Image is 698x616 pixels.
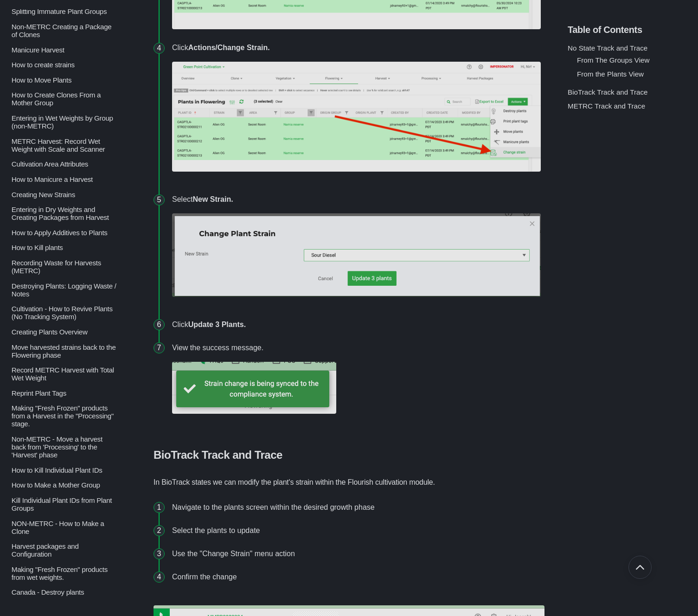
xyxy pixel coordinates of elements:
a: How to Apply Additives to Plants [7,228,119,236]
section: Table of Contents [568,9,691,602]
p: How to Create Clones From a Mother Group [11,91,119,107]
img: Success [172,362,336,414]
li: Click [168,36,544,188]
a: How to Create Clones From a Mother Group [7,91,119,107]
li: Confirm the change [168,565,544,589]
p: NON-METRC - How to Make a Clone [11,519,119,535]
p: How to Apply Additives to Plants [11,228,119,236]
li: Select [168,188,544,313]
li: Navigate to the plants screen within the desired growth phase [168,496,544,519]
a: Harvest packages and Configuration [7,542,119,558]
strong: New Strain. [192,195,233,203]
p: Creating New Strains [11,190,119,198]
a: From The Groups View [577,56,649,64]
p: Harvest packages and Configuration [11,542,119,558]
a: How to Kill Individual Plant IDs [7,466,119,474]
p: Destroying Plants: Logging Waste / Notes [11,282,119,297]
p: Kill Individual Plant IDs from Plant Groups [11,496,119,512]
a: Destroying Plants: Logging Waste / Notes [7,282,119,297]
strong: Update 3 Plants. [188,321,246,328]
p: Entering in Wet Weights by Group (non-METRC) [11,114,119,130]
a: Kill Individual Plant IDs from Plant Groups [7,496,119,512]
img: Actions/Chnage Strain [172,62,541,172]
a: No State Track and Trace [568,44,647,52]
img: New Strain [172,213,541,296]
a: Record METRC Harvest with Total Wet Weight [7,366,119,382]
a: Entering in Dry Weights and Creating Packages from Harvest [7,205,119,221]
a: Non-METRC - Move a harvest back from 'Processing' to the 'Harvest' phase [7,435,119,459]
a: Manicure Harvest [7,45,119,53]
a: Non-METRC Creating a Package of Clones [7,23,119,38]
a: Canada - Destroy plants [7,588,119,596]
a: Recording Waste for Harvests (METRC) [7,259,119,275]
a: Entering in Wet Weights by Group (non-METRC) [7,114,119,130]
p: Manicure Harvest [11,45,119,53]
p: How to create strains [11,61,119,69]
a: Move harvested strains back to the Flowering phase [7,343,119,359]
p: Non-METRC - Move a harvest back from 'Processing' to the 'Harvest' phase [11,435,119,459]
h5: Table of Contents [568,25,691,35]
a: Creating Plants Overview [7,328,119,336]
li: View the success message. [168,336,544,430]
button: Go back to top of document [628,556,652,579]
p: Making "Fresh Frozen" products from a Harvest in the "Processing" stage. [11,404,119,428]
a: Reprint Plant Tags [7,389,119,397]
p: Splitting Immature Plant Groups [11,7,119,15]
p: Move harvested strains back to the Flowering phase [11,343,119,359]
li: Click [168,313,544,336]
p: Cultivation Area Attributes [11,160,119,168]
a: METRC Track and Trace [568,102,645,110]
a: Making "Fresh Frozen" products from wet weights. [7,565,119,581]
a: How to Manicure a Harvest [7,175,119,183]
strong: Actions/Change Strain. [188,44,270,51]
p: Reprint Plant Tags [11,389,119,397]
a: How to Move Plants [7,76,119,83]
a: METRC Harvest: Record Wet Weight with Scale and Scanner [7,137,119,153]
a: Cultivation - How to Revive Plants (No Tracking System) [7,305,119,321]
p: METRC Harvest: Record Wet Weight with Scale and Scanner [11,137,119,153]
a: NON-METRC - How to Make a Clone [7,519,119,535]
a: How to Make a Mother Group [7,481,119,489]
a: Creating New Strains [7,190,119,198]
a: BioTrack Track and Trace [568,88,647,96]
a: How to Kill plants [7,244,119,251]
a: From the Plants View [577,70,644,78]
p: How to Make a Mother Group [11,481,119,489]
p: How to Move Plants [11,76,119,83]
h4: BioTrack Track and Trace [154,449,544,462]
p: How to Manicure a Harvest [11,175,119,183]
p: Recording Waste for Harvests (METRC) [11,259,119,275]
p: How to Kill plants [11,244,119,251]
p: Record METRC Harvest with Total Wet Weight [11,366,119,382]
a: Splitting Immature Plant Groups [7,7,119,15]
p: Making "Fresh Frozen" products from wet weights. [11,565,119,581]
a: Making "Fresh Frozen" products from a Harvest in the "Processing" stage. [7,404,119,428]
a: Cultivation Area Attributes [7,160,119,168]
li: Use the "Change Strain" menu action [168,542,544,565]
li: Select the plants to update [168,519,544,542]
a: How to create strains [7,61,119,69]
p: Entering in Dry Weights and Creating Packages from Harvest [11,205,119,221]
p: In BioTrack states we can modify the plant's strain within the Flourish cultivation module. [154,476,544,488]
p: Non-METRC Creating a Package of Clones [11,23,119,38]
p: Creating Plants Overview [11,328,119,336]
p: How to Kill Individual Plant IDs [11,466,119,474]
p: Cultivation - How to Revive Plants (No Tracking System) [11,305,119,321]
p: Canada - Destroy plants [11,588,119,596]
